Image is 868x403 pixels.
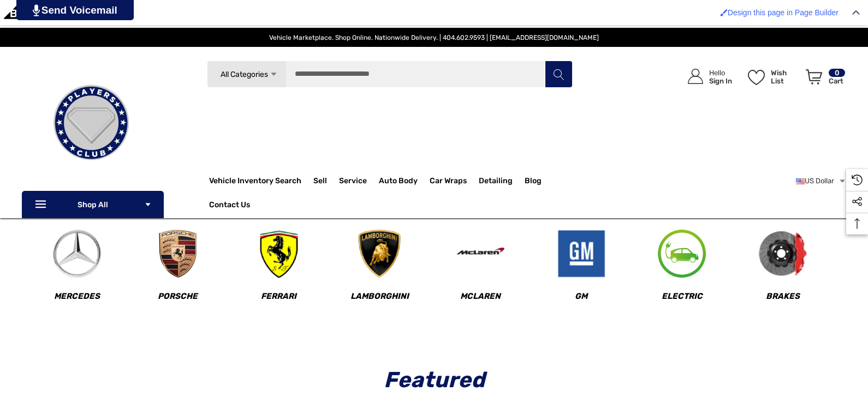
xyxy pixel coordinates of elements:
img: PjwhLS0gR2VuZXJhdG9yOiBHcmF2aXQuaW8gLS0+PHN2ZyB4bWxucz0iaHR0cDovL3d3dy53My5vcmcvMjAwMC9zdmciIHhtb... [33,4,40,16]
svg: Top [846,218,868,229]
a: Detailing [479,170,525,192]
a: Image Device McLaren [431,229,530,315]
span: Porsche [158,291,198,302]
span: Car Wraps [430,176,467,188]
a: Sign in [675,58,738,95]
img: Image Device [456,229,505,278]
a: Image Device Porsche [128,229,228,315]
a: Image Device Ferrari [229,229,329,315]
p: Hello [709,69,732,77]
p: Shop All [22,191,164,218]
span: Sell [313,176,327,188]
span: Design this page in Page Builder [728,8,839,17]
a: Image Device GM [532,229,631,315]
svg: Icon Line [34,199,50,211]
img: Image Device [153,229,203,278]
a: Image Device Brakes [733,229,833,315]
svg: Review Your Cart [806,69,822,85]
img: Players Club | Cars For Sale [37,68,146,177]
button: Search [545,61,572,88]
img: Image Device [355,229,404,278]
a: Sell [313,170,339,192]
span: Ferrari [261,291,296,302]
a: Contact Us [209,200,250,212]
svg: Icon Arrow Down [270,70,278,79]
span: Detailing [479,176,513,188]
span: GM [575,291,587,302]
a: Cart with 0 items [801,58,846,100]
p: 0 [829,69,845,77]
p: Sign In [709,77,732,85]
svg: Social Media [852,196,863,207]
a: USD [796,170,846,192]
span: Lamborghini [350,291,409,302]
a: Image Device Electric [632,229,732,315]
img: Image Device [758,229,807,278]
span: Featured [376,367,492,393]
a: Design this page in Page Builder [715,3,844,22]
a: Image Device Lamborghini [330,229,429,315]
svg: Recently Viewed [852,175,863,185]
p: Wish List [771,69,800,85]
svg: Wish List [748,70,765,85]
span: Mercedes [54,291,100,302]
a: Service [339,170,379,192]
span: Service [339,176,367,188]
a: Car Wraps [430,170,479,192]
a: Wish List Wish List [743,58,801,95]
img: Image Device [52,229,102,278]
p: Cart [829,77,845,85]
a: Blog [525,176,542,188]
span: All Categories [221,70,268,79]
svg: Icon User Account [688,69,703,84]
span: McLaren [460,291,501,302]
img: Image Device [254,229,304,278]
a: Image Device Mercedes [28,229,127,315]
a: Vehicle Inventory Search [209,176,301,188]
svg: Icon Arrow Down [144,201,152,208]
a: All Categories Icon Arrow Down Icon Arrow Up [207,61,286,88]
img: Image Device [557,229,606,278]
img: Image Device [657,229,706,278]
a: Auto Body [379,170,430,192]
span: Vehicle Marketplace. Shop Online. Nationwide Delivery. | 404.602.9593 | [EMAIL_ADDRESS][DOMAIN_NAME] [269,34,599,41]
span: Auto Body [379,176,418,188]
span: Brakes [766,291,800,302]
span: Electric [662,291,703,302]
